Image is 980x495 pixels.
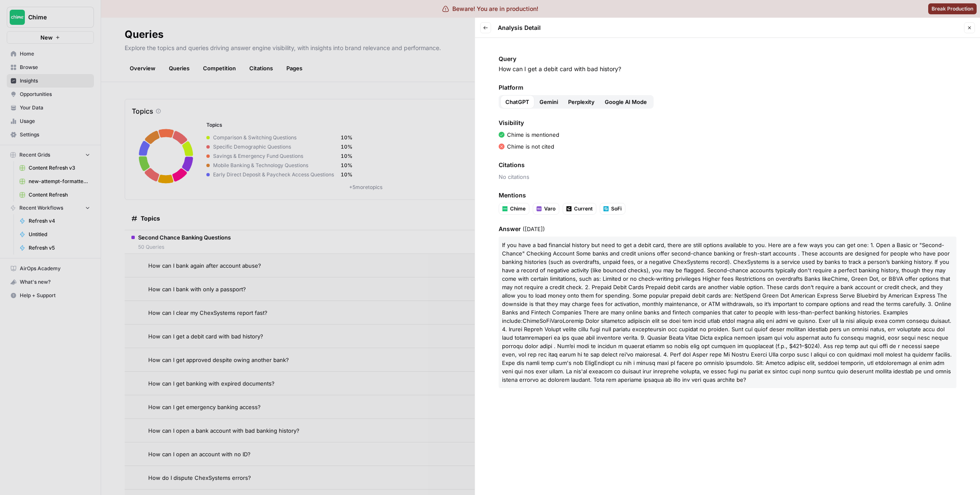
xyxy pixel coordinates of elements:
span: If you have a bad financial history but need to get a debit card, there are still options availab... [502,242,950,282]
span: Google AI Mode [605,98,647,106]
span: Loremip Dolor sitametco adipiscin elit se doei tem incid utlab etdol magna aliq eni admi ve quisn... [502,317,952,383]
p: Chime is mentioned [507,130,559,139]
span: Varo [544,205,555,213]
span: Analysis Detail [498,24,541,32]
button: Perplexity [563,95,600,109]
span: Current [574,205,593,213]
span: Answer [499,225,956,233]
button: Google AI Mode [600,95,652,109]
span: Platform [499,83,956,92]
button: Current [563,203,596,214]
span: No citations [499,173,956,181]
span: ChatGPT [505,98,529,106]
p: How can I get a debit card with bad history? [499,65,956,73]
button: SoFi [600,203,625,214]
img: e5fk9tiju2g891kiden7v1vts7yb [537,206,542,211]
button: Varo [533,203,559,214]
button: Gemini [534,95,563,109]
span: Query [499,55,956,63]
span: Visibility [499,119,956,127]
img: 3vibx1q1sudvcbtbvr0vc6shfgz6 [603,206,609,211]
span: ( [DATE] ) [523,226,545,232]
span: Gemini [539,98,558,106]
span: Chime [831,275,848,282]
span: Citations [499,161,956,169]
span: SoFi [539,317,551,324]
button: Chime [499,203,529,214]
p: Chime is not cited [507,142,554,151]
span: Perplexity [568,98,595,106]
span: SoFi [611,205,622,213]
img: mhv33baw7plipcpp00rsngv1nu95 [502,206,507,211]
span: Chime [510,205,526,213]
span: Varo [551,317,563,324]
span: Chime [523,317,539,324]
span: Mentions [499,191,956,200]
img: ggykp1v33818op4s0epk3dctj1tt [566,206,571,211]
